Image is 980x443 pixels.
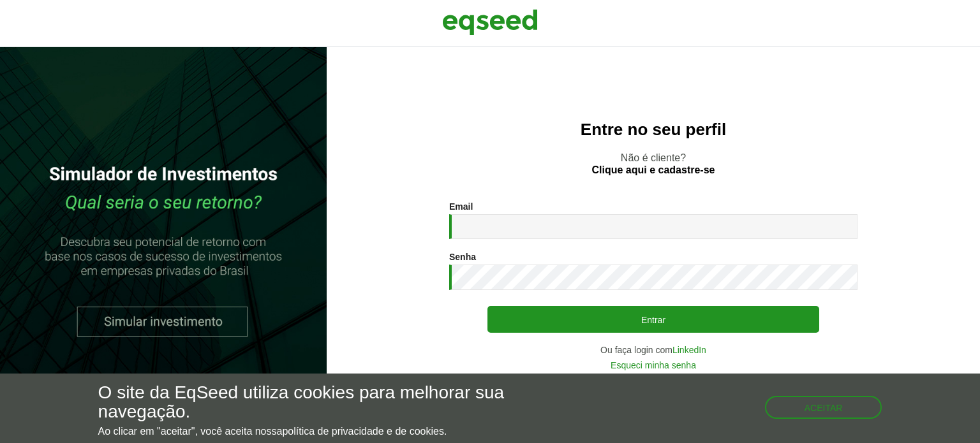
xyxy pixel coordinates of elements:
a: LinkedIn [672,345,706,354]
h5: O site da EqSeed utiliza cookies para melhorar sua navegação. [98,383,568,423]
a: Clique aqui e cadastre-se [592,165,715,175]
a: política de privacidade e de cookies [282,426,444,437]
button: Aceitar [765,396,882,419]
label: Senha [449,252,476,261]
a: Esqueci minha senha [611,361,696,370]
label: Email [449,202,473,211]
p: Não é cliente? [352,152,954,176]
img: EqSeed Logo [442,6,538,38]
button: Entrar [487,306,819,333]
div: Ou faça login com [449,345,857,354]
p: Ao clicar em "aceitar", você aceita nossa . [98,425,568,437]
h2: Entre no seu perfil [352,120,954,139]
